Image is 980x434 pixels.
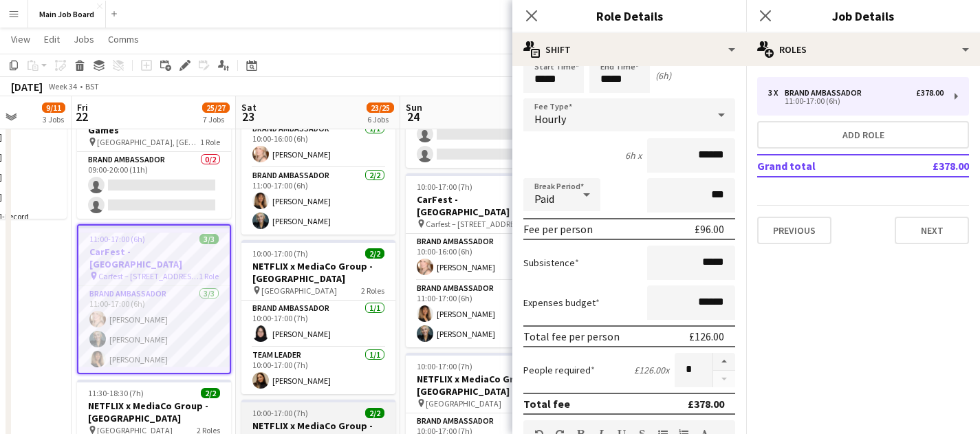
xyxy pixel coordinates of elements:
[78,246,230,270] h3: CarFest - [GEOGRAPHIC_DATA]
[39,30,65,48] a: Edit
[757,155,887,177] td: Grand total
[534,112,566,126] span: Hourly
[695,222,724,236] div: £96.00
[523,364,595,376] label: People required
[74,33,94,45] span: Jobs
[77,101,88,113] span: Fri
[512,33,746,66] div: Shift
[75,109,88,124] span: 22
[426,219,525,229] span: Carfest – [STREET_ADDRESS][PERSON_NAME]
[406,373,560,398] h3: NETFLIX x MediaCo Group - [GEOGRAPHIC_DATA]
[241,240,395,394] app-job-card: 10:00-17:00 (7h)2/2NETFLIX x MediaCo Group - [GEOGRAPHIC_DATA] [GEOGRAPHIC_DATA]2 RolesBrand Amba...
[406,281,560,347] app-card-role: Brand Ambassador2/211:00-17:00 (6h)[PERSON_NAME][PERSON_NAME]
[367,114,393,124] div: 6 Jobs
[201,388,220,398] span: 2/2
[688,397,724,411] div: £378.00
[261,285,337,296] span: [GEOGRAPHIC_DATA]
[108,33,139,45] span: Comms
[11,33,30,45] span: View
[365,248,384,259] span: 2/2
[77,152,231,219] app-card-role: Brand Ambassador0/209:00-20:00 (11h)
[28,1,106,28] button: Main Job Board
[406,234,560,281] app-card-role: Brand Ambassador1/110:00-16:00 (6h)[PERSON_NAME]
[68,30,100,48] a: Jobs
[85,81,99,91] div: BST
[417,361,472,371] span: 10:00-17:00 (7h)
[88,388,144,398] span: 11:30-18:30 (7h)
[78,286,230,373] app-card-role: Brand Ambassador3/311:00-17:00 (6h)[PERSON_NAME][PERSON_NAME][PERSON_NAME]
[523,296,600,309] label: Expenses budget
[77,224,231,374] app-job-card: 11:00-17:00 (6h)3/3CarFest - [GEOGRAPHIC_DATA] Carfest – [STREET_ADDRESS][PERSON_NAME]1 RoleBrand...
[746,33,980,66] div: Roles
[406,101,422,113] span: Sun
[77,400,231,424] h3: NETFLIX x MediaCo Group - [GEOGRAPHIC_DATA]
[768,88,785,98] div: 3 x
[252,248,308,259] span: 10:00-17:00 (7h)
[406,101,560,168] app-card-role: Brand Ambassador0/209:00-20:00 (11h)
[89,234,145,244] span: 11:00-17:00 (6h)
[689,329,724,343] div: £126.00
[523,397,570,411] div: Total fee
[102,30,144,48] a: Comms
[895,217,969,244] button: Next
[406,173,560,347] app-job-card: 10:00-17:00 (7h)3/3CarFest - [GEOGRAPHIC_DATA] Carfest – [STREET_ADDRESS][PERSON_NAME]2 RolesBran...
[523,257,579,269] label: Subsistence
[43,114,65,124] div: 3 Jobs
[523,222,593,236] div: Fee per person
[634,364,669,376] div: £126.00 x
[523,329,620,343] div: Total fee per person
[406,193,560,218] h3: CarFest - [GEOGRAPHIC_DATA]
[203,114,229,124] div: 7 Jobs
[916,88,944,98] div: £378.00
[757,121,969,149] button: Add role
[199,234,219,244] span: 3/3
[98,271,199,281] span: Carfest – [STREET_ADDRESS][PERSON_NAME]
[241,168,395,235] app-card-role: Brand Ambassador2/211:00-17:00 (6h)[PERSON_NAME][PERSON_NAME]
[42,102,65,113] span: 9/11
[200,137,220,147] span: 1 Role
[199,271,219,281] span: 1 Role
[241,260,395,285] h3: NETFLIX x MediaCo Group - [GEOGRAPHIC_DATA]
[241,347,395,394] app-card-role: Team Leader1/110:00-17:00 (7h)[PERSON_NAME]
[6,30,36,48] a: View
[11,80,43,94] div: [DATE]
[241,301,395,347] app-card-role: Brand Ambassador1/110:00-17:00 (7h)[PERSON_NAME]
[239,109,257,124] span: 23
[252,408,308,418] span: 10:00-17:00 (7h)
[417,182,472,192] span: 10:00-17:00 (7h)
[241,61,395,235] app-job-card: 10:00-17:00 (7h)3/3CarFest - [GEOGRAPHIC_DATA] Carfest – [STREET_ADDRESS][PERSON_NAME]2 RolesBran...
[361,285,384,296] span: 2 Roles
[426,398,501,409] span: [GEOGRAPHIC_DATA]
[365,408,384,418] span: 2/2
[534,192,554,206] span: Paid
[887,155,969,177] td: £378.00
[44,33,60,45] span: Edit
[785,88,867,98] div: Brand Ambassador
[713,353,735,371] button: Increase
[241,121,395,168] app-card-role: Brand Ambassador1/110:00-16:00 (6h)[PERSON_NAME]
[241,101,257,113] span: Sat
[512,7,746,25] h3: Role Details
[625,149,642,162] div: 6h x
[746,7,980,25] h3: Job Details
[768,98,944,105] div: 11:00-17:00 (6h)
[757,217,831,244] button: Previous
[404,109,422,124] span: 24
[367,102,394,113] span: 23/25
[97,137,200,147] span: [GEOGRAPHIC_DATA], [GEOGRAPHIC_DATA]
[202,102,230,113] span: 25/27
[655,69,671,82] div: (6h)
[77,91,231,219] app-job-card: 09:00-20:00 (11h)0/2Gamescom - Fireshine Games [GEOGRAPHIC_DATA], [GEOGRAPHIC_DATA]1 RoleBrand Am...
[45,81,80,91] span: Week 34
